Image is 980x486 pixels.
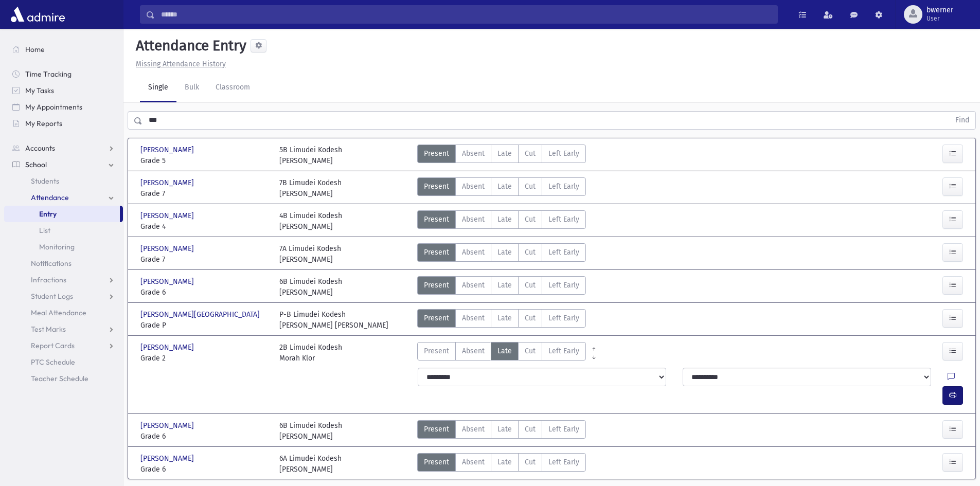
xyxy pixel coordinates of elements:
div: AttTypes [417,210,586,232]
span: Present [424,457,449,467]
span: Absent [462,313,485,323]
a: Time Tracking [4,66,123,82]
div: AttTypes [417,145,586,166]
span: Infractions [31,275,66,284]
span: Grade 6 [140,464,269,475]
span: Absent [462,457,485,467]
a: Attendance [4,189,123,206]
span: Cut [525,346,536,356]
span: Grade 2 [140,353,269,364]
a: Bulk [176,74,207,102]
span: Cut [525,181,536,192]
a: List [4,222,123,239]
span: Grade 6 [140,431,269,442]
span: My Reports [25,119,62,128]
u: Missing Attendance History [136,60,226,68]
span: [PERSON_NAME] [140,276,196,287]
span: Absent [462,181,485,192]
span: Absent [462,214,485,225]
span: Grade P [140,320,269,331]
div: AttTypes [417,276,586,298]
div: AttTypes [417,243,586,265]
span: Present [424,247,449,258]
span: Cut [525,214,536,225]
span: Grade 7 [140,188,269,199]
span: Absent [462,148,485,159]
a: Students [4,173,123,189]
span: Accounts [25,143,55,153]
span: Left Early [548,424,579,435]
span: Meal Attendance [31,308,86,317]
span: Entry [39,209,57,219]
span: Late [497,181,512,192]
img: AdmirePro [8,4,67,25]
span: Test Marks [31,325,66,334]
span: [PERSON_NAME] [140,145,196,155]
div: 5B Limudei Kodesh [PERSON_NAME] [279,145,342,166]
a: Missing Attendance History [132,60,226,68]
span: Notifications [31,259,72,268]
span: Grade 7 [140,254,269,265]
span: Absent [462,346,485,356]
span: Present [424,214,449,225]
button: Find [949,112,975,129]
div: 6A Limudei Kodesh [PERSON_NAME] [279,453,342,475]
span: Present [424,280,449,291]
a: Student Logs [4,288,123,304]
a: Accounts [4,140,123,156]
div: AttTypes [417,177,586,199]
span: [PERSON_NAME][GEOGRAPHIC_DATA] [140,309,262,320]
span: Cut [525,247,536,258]
span: Home [25,45,45,54]
input: Search [155,5,777,24]
span: [PERSON_NAME] [140,342,196,353]
a: My Appointments [4,99,123,115]
span: Left Early [548,346,579,356]
span: Cut [525,457,536,467]
a: Home [4,41,123,58]
span: Cut [525,280,536,291]
a: Notifications [4,255,123,272]
a: Infractions [4,272,123,288]
div: AttTypes [417,309,586,331]
span: [PERSON_NAME] [140,453,196,464]
span: Left Early [548,247,579,258]
a: Monitoring [4,239,123,255]
a: PTC Schedule [4,354,123,370]
span: Grade 5 [140,155,269,166]
div: 7B Limudei Kodesh [PERSON_NAME] [279,177,342,199]
span: Late [497,457,512,467]
span: List [39,226,50,235]
span: Late [497,424,512,435]
span: My Appointments [25,102,82,112]
span: Cut [525,313,536,323]
div: 2B Limudei Kodesh Morah Klor [279,342,342,364]
div: P-B Limudei Kodesh [PERSON_NAME] [PERSON_NAME] [279,309,388,331]
span: School [25,160,47,169]
span: Cut [525,424,536,435]
a: My Tasks [4,82,123,99]
span: Absent [462,280,485,291]
div: 7A Limudei Kodesh [PERSON_NAME] [279,243,341,265]
span: Left Early [548,457,579,467]
span: [PERSON_NAME] [140,210,196,221]
span: Student Logs [31,292,73,301]
span: User [926,14,953,23]
span: Time Tracking [25,69,72,79]
span: Left Early [548,280,579,291]
span: Students [31,176,59,186]
a: Entry [4,206,120,222]
span: Present [424,346,449,356]
span: Left Early [548,214,579,225]
div: AttTypes [417,453,586,475]
a: Classroom [207,74,258,102]
h5: Attendance Entry [132,37,246,55]
div: 6B Limudei Kodesh [PERSON_NAME] [279,276,342,298]
a: Single [140,74,176,102]
a: Test Marks [4,321,123,337]
span: [PERSON_NAME] [140,177,196,188]
span: Grade 6 [140,287,269,298]
a: School [4,156,123,173]
span: Late [497,313,512,323]
span: Late [497,346,512,356]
